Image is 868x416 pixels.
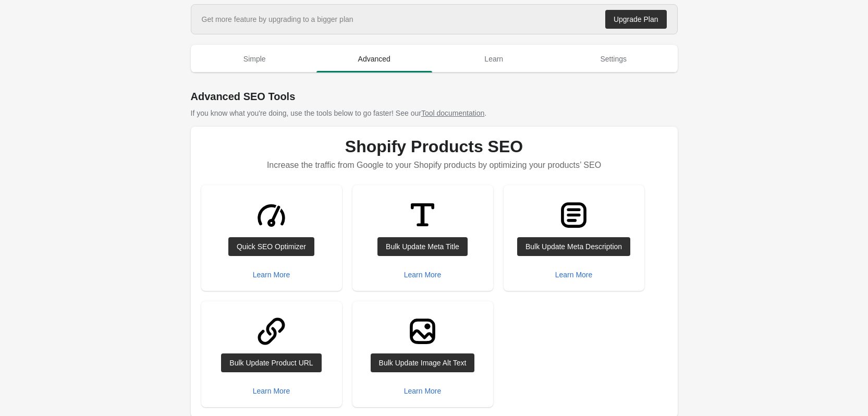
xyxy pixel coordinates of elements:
[253,387,290,395] div: Learn More
[517,237,630,256] a: Bulk Update Meta Description
[403,195,442,235] img: TitleMinor-8a5de7e115299b8c2b1df9b13fb5e6d228e26d13b090cf20654de1eaf9bee786.svg
[371,353,475,372] a: Bulk Update Image Alt Text
[316,50,432,68] span: Advanced
[551,265,597,284] button: Learn More
[386,242,459,251] div: Bulk Update Meta Title
[253,271,290,279] div: Learn More
[191,108,678,118] p: If you know what you're doing, use the tools below to go faster! See our .
[525,242,622,251] div: Bulk Update Meta Description
[605,10,667,29] a: Upgrade Plan
[252,195,291,235] img: GaugeMajor-1ebe3a4f609d70bf2a71c020f60f15956db1f48d7107b7946fc90d31709db45e.svg
[614,15,658,23] div: Upgrade Plan
[436,50,552,68] span: Learn
[249,265,295,284] button: Learn More
[195,45,315,72] button: Simple
[201,156,667,175] p: Increase the traffic from Google to your Shopify products by optimizing your products’ SEO
[201,137,667,156] h1: Shopify Products SEO
[556,50,671,68] span: Settings
[314,45,434,72] button: Advanced
[421,109,484,117] a: Tool documentation
[377,237,468,256] a: Bulk Update Meta Title
[379,359,467,367] div: Bulk Update Image Alt Text
[252,312,291,351] img: LinkMinor-ab1ad89fd1997c3bec88bdaa9090a6519f48abaf731dc9ef56a2f2c6a9edd30f.svg
[221,353,321,372] a: Bulk Update Product URL
[202,14,353,25] div: Get more feature by upgrading to a bigger plan
[554,45,674,72] button: Settings
[229,359,313,367] div: Bulk Update Product URL
[404,387,442,395] div: Learn More
[404,271,442,279] div: Learn More
[554,195,593,235] img: TextBlockMajor-3e13e55549f1fe4aa18089e576148c69364b706dfb80755316d4ac7f5c51f4c3.svg
[400,265,446,284] button: Learn More
[434,45,554,72] button: Learn
[228,237,314,256] a: Quick SEO Optimizer
[191,89,678,104] h1: Advanced SEO Tools
[400,382,446,400] button: Learn More
[197,50,313,68] span: Simple
[555,271,593,279] div: Learn More
[403,312,442,351] img: ImageMajor-6988ddd70c612d22410311fee7e48670de77a211e78d8e12813237d56ef19ad4.svg
[237,242,306,251] div: Quick SEO Optimizer
[249,382,295,400] button: Learn More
